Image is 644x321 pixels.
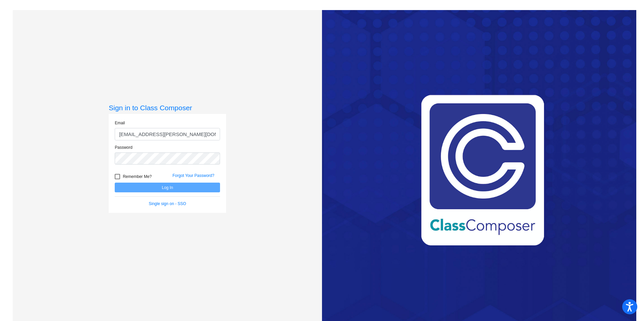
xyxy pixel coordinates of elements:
[115,144,132,150] label: Password
[109,104,226,112] h3: Sign in to Class Composer
[149,201,186,206] a: Single sign on - SSO
[115,120,125,126] label: Email
[115,183,220,192] button: Log In
[172,173,214,178] a: Forgot Your Password?
[123,173,152,181] span: Remember Me?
